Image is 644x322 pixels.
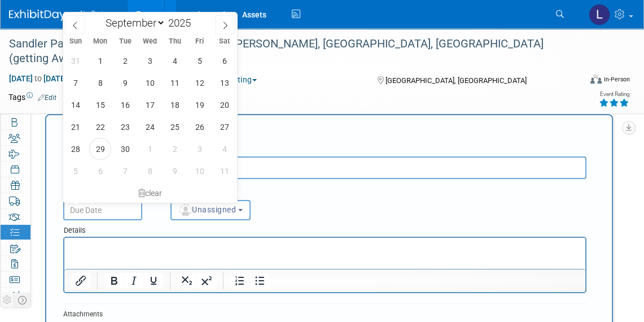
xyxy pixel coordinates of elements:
[89,50,111,72] span: September 1, 2025
[8,73,68,84] span: [DATE] [DATE]
[164,72,186,94] span: September 11, 2025
[533,73,630,90] div: Event Format
[213,50,235,72] span: September 6, 2025
[64,160,86,182] span: October 5, 2025
[189,160,211,182] span: October 10, 2025
[114,160,136,182] span: October 7, 2025
[213,72,235,94] span: September 13, 2025
[213,138,235,160] span: October 4, 2025
[189,72,211,94] span: September 12, 2025
[63,127,586,140] div: New Task
[88,38,113,45] span: Mon
[8,92,56,105] td: Tags
[79,10,111,18] span: AireSpring
[590,75,602,84] img: Format-Inperson.png
[114,138,136,160] span: September 30, 2025
[38,94,56,102] a: Edit
[63,220,586,237] div: Details
[138,38,163,45] span: Wed
[64,116,86,138] span: September 21, 2025
[5,34,569,68] div: Sandler Partners Nat'l Summit - JY, Sigmon, [PERSON_NAME], [GEOGRAPHIC_DATA], [GEOGRAPHIC_DATA] (...
[189,50,211,72] span: September 5, 2025
[139,72,161,94] span: September 10, 2025
[114,94,136,116] span: September 16, 2025
[164,116,186,138] span: September 25, 2025
[14,293,31,307] td: Toggle Event Tabs
[33,74,43,83] span: to
[114,72,136,94] span: September 9, 2025
[114,116,136,138] span: September 23, 2025
[189,138,211,160] span: October 3, 2025
[385,76,527,85] span: [GEOGRAPHIC_DATA], [GEOGRAPHIC_DATA]
[144,273,163,289] button: Underline
[139,94,161,116] span: September 17, 2025
[139,116,161,138] span: September 24, 2025
[189,116,211,138] span: September 26, 2025
[213,160,235,182] span: October 11, 2025
[139,138,161,160] span: October 1, 2025
[113,38,138,45] span: Tue
[139,50,161,72] span: September 3, 2025
[189,94,211,116] span: September 19, 2025
[213,116,235,138] span: September 27, 2025
[124,273,143,289] button: Italic
[89,94,111,116] span: September 15, 2025
[64,138,86,160] span: September 28, 2025
[89,160,111,182] span: October 6, 2025
[170,200,251,220] button: Unassigned
[164,160,186,182] span: October 9, 2025
[63,38,88,45] span: Sun
[603,75,630,84] div: In-Person
[230,273,249,289] button: Numbered list
[197,273,216,289] button: Superscript
[64,50,86,72] span: August 31, 2025
[63,200,142,220] input: Due Date
[187,38,212,45] span: Fri
[599,92,629,97] div: Event Rating
[63,310,134,319] div: Attachments
[63,156,586,179] input: Name of task or a short description
[164,94,186,116] span: September 18, 2025
[64,72,86,94] span: September 7, 2025
[1,293,14,307] td: Personalize Event Tab Strip
[212,38,237,45] span: Sat
[89,138,111,160] span: September 29, 2025
[213,94,235,116] span: September 20, 2025
[178,205,236,214] span: Unassigned
[63,145,586,156] div: Short Description
[165,16,199,29] input: Year
[89,72,111,94] span: September 8, 2025
[114,50,136,72] span: September 2, 2025
[164,50,186,72] span: September 4, 2025
[64,94,86,116] span: September 14, 2025
[63,184,237,203] div: clear
[177,273,196,289] button: Subscript
[64,238,585,269] iframe: Rich Text Area
[139,160,161,182] span: October 8, 2025
[164,138,186,160] span: October 2, 2025
[589,4,610,25] img: Lisa Chow
[250,273,269,289] button: Bullet list
[9,10,65,21] img: ExhibitDay
[163,38,187,45] span: Thu
[104,273,124,289] button: Bold
[100,16,165,30] select: Month
[71,273,90,289] button: Insert/edit link
[89,116,111,138] span: September 22, 2025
